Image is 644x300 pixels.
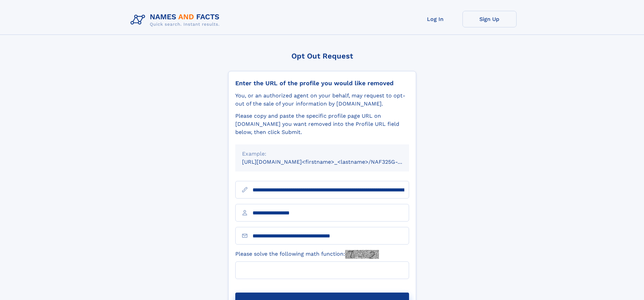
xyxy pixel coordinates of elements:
[228,52,416,60] div: Opt Out Request
[235,92,409,108] div: You, or an authorized agent on your behalf, may request to opt-out of the sale of your informatio...
[235,250,379,259] label: Please solve the following math function:
[242,150,402,158] div: Example:
[242,159,422,165] small: [URL][DOMAIN_NAME]<firstname>_<lastname>/NAF325G-xxxxxxxx
[235,79,409,87] div: Enter the URL of the profile you would like removed
[408,11,462,27] a: Log In
[235,112,409,136] div: Please copy and paste the specific profile page URL on [DOMAIN_NAME] you want removed into the Pr...
[128,11,225,29] img: Logo Names and Facts
[462,11,517,27] a: Sign Up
